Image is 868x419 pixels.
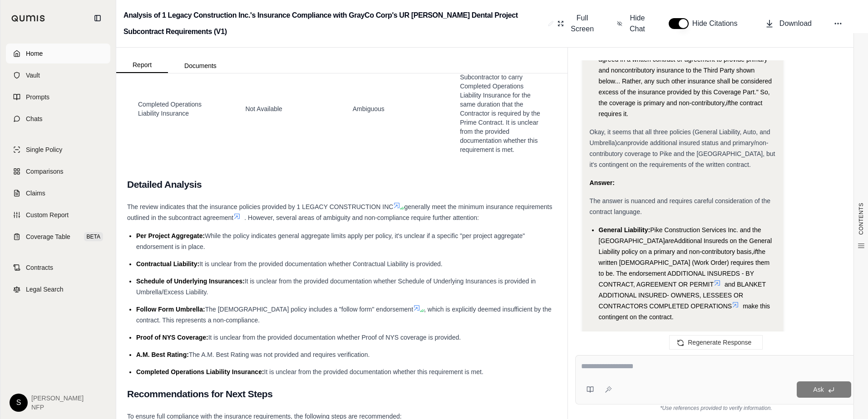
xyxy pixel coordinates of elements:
button: Hide Chat [613,9,651,38]
span: are [665,237,674,244]
button: Regenerate Response [669,335,763,350]
span: if [726,99,729,107]
a: Prompts [6,87,110,107]
span: BETA [84,232,103,241]
strong: Answer: [590,179,615,186]
span: NFP [31,403,84,412]
span: Vault [26,71,40,80]
span: make this contingent on the contract. [599,302,770,321]
span: [PERSON_NAME] [31,394,84,403]
span: It is unclear from the provided documentation whether Schedule of Underlying Insurances is provid... [136,278,536,296]
span: also states: "Notwithstanding any provision to the contrary in this Coverage Part, if you have ag... [599,34,772,107]
button: Full Screen [554,9,599,38]
button: Ask [797,381,851,398]
span: The answer is nuanced and requires careful consideration of the contract language. [590,197,770,215]
button: Documents [168,58,233,73]
div: *Use references provided to verify information. [575,404,857,412]
a: Claims [6,183,110,203]
span: if [753,248,756,255]
span: Ask [813,386,824,393]
span: Ambiguous [353,105,385,112]
span: Follow Form Umbrella: [136,306,205,313]
em: can [617,139,627,146]
span: CONTENTS [858,203,865,235]
a: Legal Search [6,279,110,299]
span: Automobile Liability: [599,331,661,338]
span: It is unclear from the provided documentation whether Proof of NYS coverage is provided. [208,334,461,341]
span: provide additional insured status and primary/non-contributory coverage to Pike and the [GEOGRAPH... [590,139,775,168]
span: Comparisons [26,167,63,176]
span: Legal Search [26,285,64,294]
a: Custom Report [6,205,110,225]
span: Completed Operations Liability Insurance: [136,368,264,375]
span: Completed Operations Liability Insurance [138,101,202,117]
span: It is unclear from the provided documentation whether Contractual Liability is provided. [199,260,442,268]
span: Custom Report [26,210,69,219]
span: , which is explicitly deemed insufficient by the contract. This represents a non-compliance. [136,306,552,324]
a: Home [6,44,110,63]
span: Okay, it seems that all three policies (General Liability, Auto, and Umbrella) [590,128,770,146]
span: A.M. Best Rating: [136,351,189,358]
span: Full Screen [569,13,595,34]
span: General Liability: [599,226,651,234]
span: Prompts [26,93,49,102]
h2: Analysis of 1 Legacy Construction Inc.'s Insurance Compliance with GrayCo Corp's UR [PERSON_NAME]... [123,7,544,40]
span: the contract requires it. [599,99,763,117]
span: While the policy indicates general aggregate limits apply per policy, it's unclear if a specific ... [136,232,525,250]
span: Hide Citations [692,18,743,29]
span: the written [DEMOGRAPHIC_DATA] (Work Order) requires them to be. The endorsement ADDITIONAL INSUR... [599,248,770,288]
span: Single Policy [26,145,62,154]
span: The A.M. Best Rating was not provided and requires verification. [189,351,370,358]
img: Qumis Logo [11,15,45,22]
span: Proof of NYS Coverage: [136,334,208,341]
a: Chats [6,109,110,129]
span: Coverage Table [26,232,70,241]
a: Comparisons [6,161,110,181]
span: Claims [26,189,45,198]
a: Contracts [6,258,110,278]
span: The review indicates that the insurance policies provided by 1 LEGACY CONSTRUCTION INC [127,203,393,210]
a: Coverage TableBETA [6,227,110,247]
div: S [10,394,28,412]
span: It is unclear from the provided documentation whether this requirement is met. [264,368,483,375]
span: Download [779,18,812,29]
span: Home [26,49,43,58]
button: Report [116,58,168,73]
span: Schedule of Underlying Insurances: [136,278,245,285]
span: and BLANKET ADDITIONAL INSURED- OWNERS, LESSEES OR CONTRACTORS COMPLETED OPERATIONS [599,281,766,310]
span: Regenerate Response [688,339,751,346]
h2: Recommendations for Next Steps [127,385,557,404]
span: Hide Chat [628,13,647,34]
span: Per Project Aggregate: [136,232,205,239]
span: Pike Construction Services Inc. and the [GEOGRAPHIC_DATA] [599,226,761,244]
span: Pike Construction Services Inc. and the [GEOGRAPHIC_DATA] [599,331,773,349]
button: Collapse sidebar [90,11,105,25]
h2: Detailed Analysis [127,175,557,194]
span: Chats [26,114,43,123]
span: Contracts [26,263,53,272]
button: Download [761,15,815,33]
span: The [DEMOGRAPHIC_DATA] policy includes a "follow form" endorsement [205,306,413,313]
span: Not Available [245,105,282,112]
span: Additional Insureds on the General Liability policy on a primary and non-contributory basis, [599,237,772,255]
span: . However, several areas of ambiguity and non-compliance require further attention: [244,214,479,221]
a: Vault [6,65,110,85]
a: Single Policy [6,140,110,160]
span: Contractual Liability: [136,260,199,268]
